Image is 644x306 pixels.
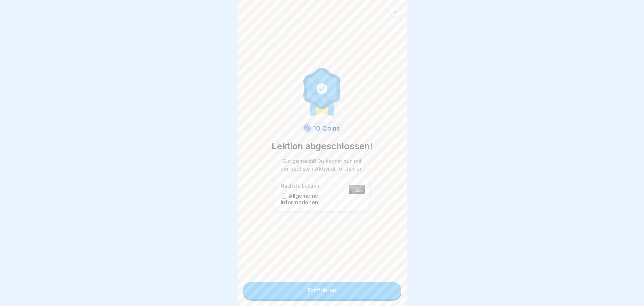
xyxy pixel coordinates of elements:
p: Lektion abgeschlossen! [272,140,373,153]
p: 📋 Allgemeine Informationen [281,192,344,206]
img: coin.svg [302,123,312,133]
p: Gut gemacht! Du kannst nun mit der nächsten Aktivität fortfahren. [278,157,366,172]
a: Fortfahren [243,282,401,299]
p: Nächste Lektion [281,183,344,189]
img: completion.svg [300,66,345,117]
div: 10 Coins [301,122,343,134]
